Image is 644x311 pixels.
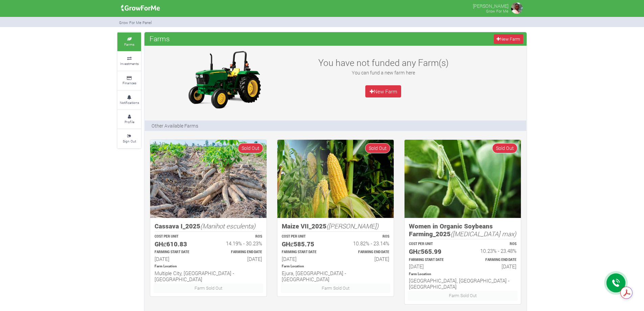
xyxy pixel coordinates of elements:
a: New Farm [494,34,523,44]
img: growforme image [119,1,162,15]
p: COST PER UNIT [282,234,329,239]
h5: Cassava I_2025 [155,222,262,230]
h5: GHȼ585.75 [282,240,329,248]
img: growforme image [150,140,267,218]
h6: [DATE] [155,256,202,262]
a: Farms [117,32,141,51]
p: ROS [342,234,389,239]
p: COST PER UNIT [409,242,457,247]
p: [PERSON_NAME] [473,1,508,9]
small: Notifications [120,100,139,105]
h6: 10.23% - 23.48% [469,248,516,254]
span: Sold Out [492,143,517,153]
h6: [DATE] [214,256,262,262]
a: Notifications [117,91,141,109]
p: ROS [214,234,262,239]
h6: 14.19% - 30.23% [214,240,262,246]
p: Estimated Farming Start Date [155,250,202,255]
i: ([MEDICAL_DATA] max) [451,229,516,238]
p: Location of Farm [282,264,389,269]
img: growforme image [277,140,394,218]
small: Profile [124,119,134,124]
h5: Women in Organic Soybeans Farming_2025 [409,222,516,238]
a: Finances [117,71,141,90]
small: Finances [122,81,136,85]
p: Estimated Farming End Date [342,250,389,255]
span: Sold Out [365,143,390,153]
img: growforme image [405,140,521,218]
p: Estimated Farming Start Date [409,258,457,263]
span: Farms [148,32,171,45]
p: COST PER UNIT [155,234,202,239]
p: Estimated Farming Start Date [282,250,329,255]
small: Farms [124,42,134,47]
a: Investments [117,52,141,70]
i: ([PERSON_NAME]) [326,222,378,230]
p: Estimated Farming End Date [214,250,262,255]
h5: GHȼ565.99 [409,248,457,256]
a: New Farm [365,85,401,97]
small: Investments [120,61,139,66]
p: You can fund a new farm here [310,69,457,76]
h6: [GEOGRAPHIC_DATA], [GEOGRAPHIC_DATA] - [GEOGRAPHIC_DATA] [409,277,516,290]
small: Grow For Me [486,8,508,14]
small: Grow For Me Panel [119,20,152,25]
img: growforme image [510,1,524,15]
h6: [DATE] [342,256,389,262]
h3: You have not funded any Farm(s) [310,57,457,68]
p: ROS [469,242,516,247]
img: growforme image [182,49,267,110]
h5: Maize VII_2025 [282,222,389,230]
h6: 10.82% - 23.14% [342,240,389,246]
a: Sign Out [117,129,141,148]
small: Sign Out [123,139,136,143]
p: Location of Farm [409,272,516,277]
p: Other Available Farms [152,122,198,129]
h6: [DATE] [282,256,329,262]
h6: Ejura, [GEOGRAPHIC_DATA] - [GEOGRAPHIC_DATA] [282,270,389,282]
p: Location of Farm [155,264,262,269]
i: (Manihot esculenta) [200,222,255,230]
p: Estimated Farming End Date [469,258,516,263]
h6: Multiple City, [GEOGRAPHIC_DATA] - [GEOGRAPHIC_DATA] [155,270,262,282]
span: Sold Out [238,143,263,153]
h6: [DATE] [469,263,516,269]
a: Profile [117,110,141,129]
h6: [DATE] [409,263,457,269]
h5: GHȼ610.83 [155,240,202,248]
